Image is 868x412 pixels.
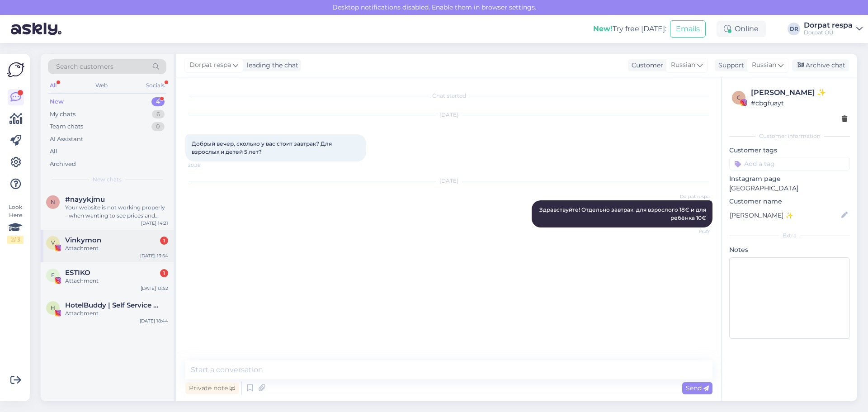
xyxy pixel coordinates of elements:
[185,111,712,119] div: [DATE]
[729,232,850,240] div: Extra
[65,195,105,204] span: #nayykjmu
[185,382,239,394] div: Private note
[51,239,55,246] span: V
[686,384,709,392] span: Send
[65,236,101,244] span: Vinkymon
[65,277,168,285] div: Attachment
[729,174,850,184] p: Instagram page
[56,62,113,71] span: Search customers
[737,94,741,101] span: c
[141,285,168,292] div: [DATE] 13:52
[141,220,168,227] div: [DATE] 14:21
[65,309,168,317] div: Attachment
[729,157,850,170] input: Add a tag
[51,199,55,205] span: n
[51,272,55,279] span: E
[593,24,666,34] div: Try free [DATE]:
[151,122,165,131] div: 0
[50,97,64,106] div: New
[729,245,850,255] p: Notes
[94,80,109,91] div: Web
[752,60,776,70] span: Russian
[140,317,168,324] div: [DATE] 18:44
[804,29,853,36] div: Dorpat OÜ
[65,269,90,277] span: ESTIKO
[140,252,168,259] div: [DATE] 13:54
[7,236,24,244] div: 2 / 3
[185,177,712,185] div: [DATE]
[539,206,708,221] span: Здравствуйте! Отдельно завтрак для взрослого 18€ и для ребёнка 10€
[715,61,744,70] div: Support
[185,92,712,100] div: Chat started
[192,140,333,155] span: Добрый вечер, сколько у вас стоит завтрак? Для взрослых и детей 5 лет?
[65,204,168,220] div: Your website is not working properly - when wanting to see prices and availability the cursor can...
[65,301,159,309] span: HotelBuddy | Self Service App for Hotel Guests
[50,135,83,144] div: AI Assistant
[751,87,847,98] div: [PERSON_NAME] ✨
[7,203,24,244] div: Look Here
[51,304,55,311] span: H
[50,122,83,131] div: Team chats
[729,146,850,155] p: Customer tags
[50,160,76,169] div: Archived
[676,193,710,200] span: Dorpat respa
[717,21,766,37] div: Online
[729,184,850,193] p: [GEOGRAPHIC_DATA]
[676,228,710,235] span: 14:27
[189,60,231,70] span: Dorpat respa
[751,98,847,108] div: # cbgfuayt
[7,61,24,78] img: Askly Logo
[593,24,613,33] b: New!
[50,110,75,119] div: My chats
[151,97,165,106] div: 4
[160,237,168,245] div: 1
[48,80,58,91] div: All
[160,269,168,277] div: 1
[730,210,840,220] input: Add name
[144,80,166,91] div: Socials
[628,61,663,70] div: Customer
[729,197,850,206] p: Customer name
[93,175,122,184] span: New chats
[804,22,863,36] a: Dorpat respaDorpat OÜ
[670,20,706,38] button: Emails
[729,132,850,140] div: Customer information
[152,110,165,119] div: 6
[50,147,57,156] div: All
[804,22,853,29] div: Dorpat respa
[671,60,695,70] span: Russian
[243,61,298,70] div: leading the chat
[65,244,168,252] div: Attachment
[792,59,849,71] div: Archive chat
[188,162,222,169] span: 20:38
[788,23,800,35] div: DR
